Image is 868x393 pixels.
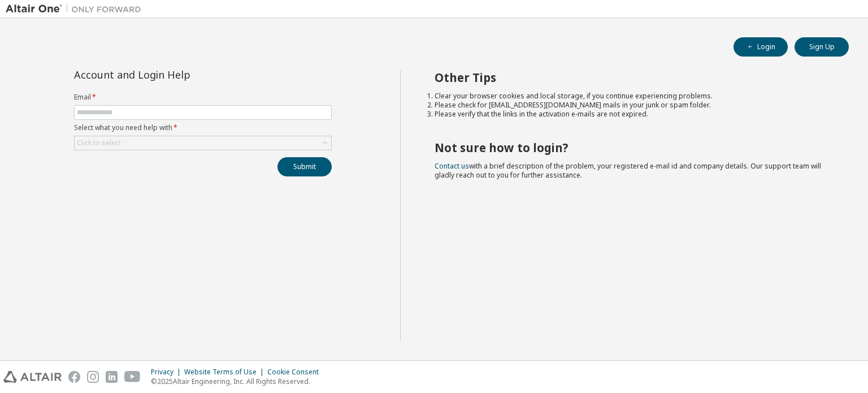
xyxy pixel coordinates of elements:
[151,377,325,386] p: © 2025 Altair Engineering, Inc. All Rights Reserved.
[435,92,829,101] li: Clear your browser cookies and local storage, if you continue experiencing problems.
[435,101,829,110] li: Please check for [EMAIL_ADDRESS][DOMAIN_NAME] mails in your junk or spam folder.
[75,136,331,150] div: Click to select
[87,371,99,383] img: instagram.svg
[106,371,118,383] img: linkedin.svg
[74,70,280,79] div: Account and Login Help
[267,368,325,377] div: Cookie Consent
[435,110,829,119] li: Please verify that the links in the activation e-mails are not expired.
[277,157,332,176] button: Submit
[74,123,332,132] label: Select what you need help with
[184,368,267,377] div: Website Terms of Use
[68,371,80,383] img: facebook.svg
[6,3,147,15] img: Altair One
[74,93,332,102] label: Email
[435,140,829,155] h2: Not sure how to login?
[124,371,141,383] img: youtube.svg
[435,70,829,85] h2: Other Tips
[3,371,62,383] img: altair_logo.svg
[435,161,821,180] span: with a brief description of the problem, your registered e-mail id and company details. Our suppo...
[435,161,469,171] a: Contact us
[734,37,788,57] button: Login
[151,368,184,377] div: Privacy
[795,37,849,57] button: Sign Up
[77,139,121,148] div: Click to select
